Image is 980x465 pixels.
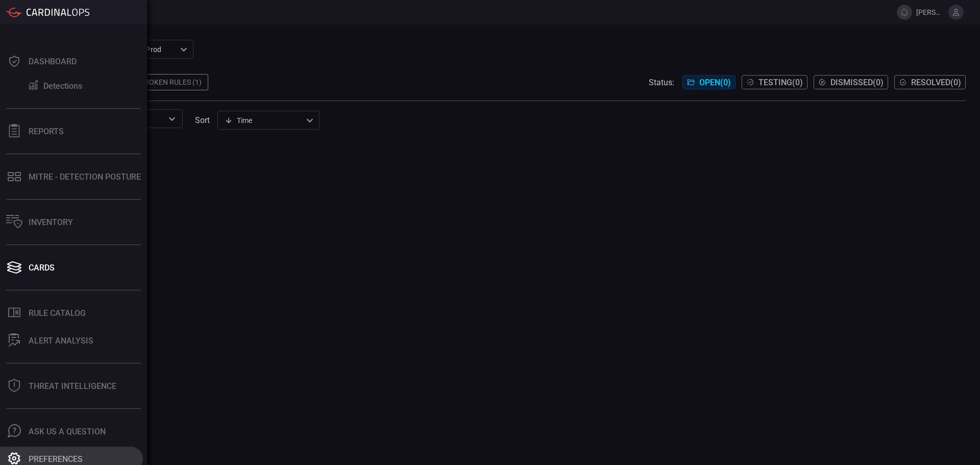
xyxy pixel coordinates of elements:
[29,127,64,136] div: Reports
[134,74,208,90] div: Broken Rules (1)
[682,75,736,89] button: Open(0)
[29,308,86,318] div: Rule Catalog
[894,75,966,89] button: Resolved(0)
[195,115,210,125] label: sort
[916,8,944,16] span: [PERSON_NAME][EMAIL_ADDRESS][PERSON_NAME][DOMAIN_NAME]
[742,75,807,89] button: Testing(0)
[43,81,82,91] div: Detections
[29,263,55,273] div: Cards
[29,172,141,182] div: MITRE - Detection Posture
[165,112,179,126] button: Open
[29,336,93,346] div: ALERT ANALYSIS
[814,75,888,89] button: Dismissed(0)
[911,78,961,87] span: Resolved ( 0 )
[830,78,884,87] span: Dismissed ( 0 )
[699,78,731,87] span: Open ( 0 )
[29,217,73,227] div: Inventory
[29,57,77,66] div: Dashboard
[225,115,303,126] div: Time
[758,78,803,87] span: Testing ( 0 )
[29,381,116,391] div: Threat Intelligence
[649,78,674,87] span: Status:
[29,454,83,464] div: Preferences
[29,427,106,436] div: Ask Us A Question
